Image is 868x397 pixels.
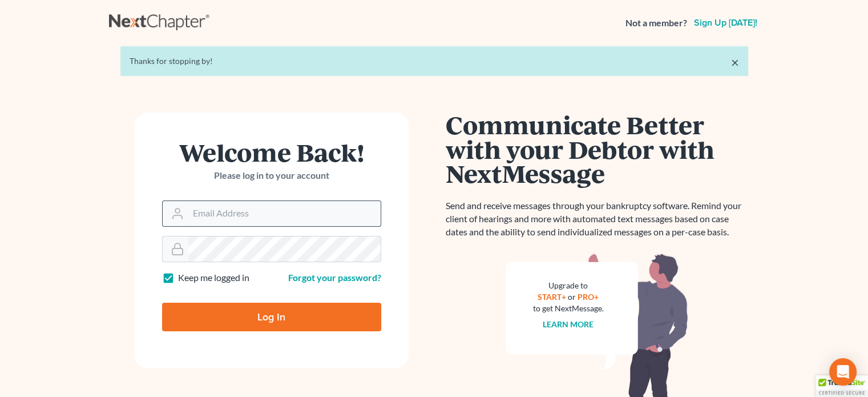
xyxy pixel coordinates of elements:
div: TrustedSite Certified [815,375,868,397]
div: Open Intercom Messenger [829,358,857,386]
a: START+ [538,292,566,302]
input: Email Address [188,201,381,226]
div: Thanks for stopping by! [130,55,739,67]
a: Forgot your password? [288,272,381,283]
a: × [731,55,739,69]
a: Sign up [DATE]! [692,18,760,27]
div: to get NextMessage. [533,303,604,314]
label: Keep me logged in [178,271,249,284]
p: Please log in to your account [162,169,381,182]
h1: Communicate Better with your Debtor with NextMessage [446,113,748,186]
p: Send and receive messages through your bankruptcy software. Remind your client of hearings and mo... [446,199,748,239]
div: Upgrade to [533,280,604,291]
a: Learn more [543,319,594,329]
a: PRO+ [578,292,599,302]
strong: Not a member? [625,17,687,30]
h1: Welcome Back! [162,140,381,165]
input: Log In [162,303,381,331]
span: or [568,292,576,302]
